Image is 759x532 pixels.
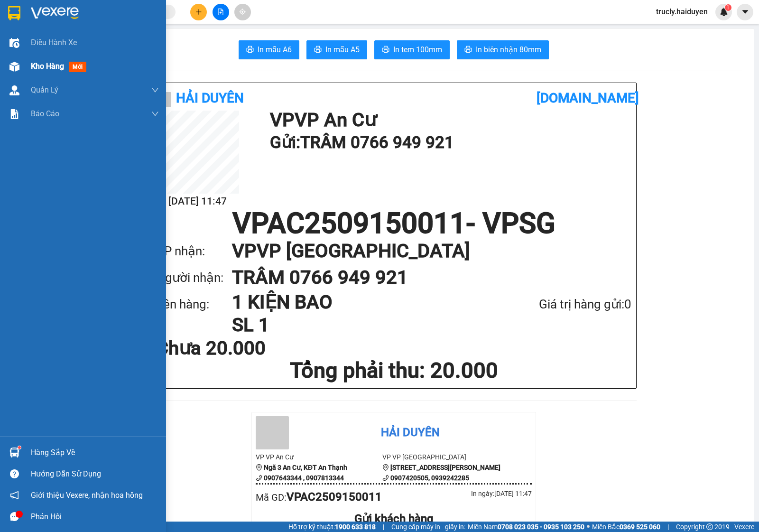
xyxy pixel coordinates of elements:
[81,9,104,19] span: Nhận:
[80,61,178,75] div: 20.000
[382,452,509,462] li: VP VP [GEOGRAPHIC_DATA]
[156,339,313,358] div: Chưa 20.000
[374,40,450,59] button: printerIn tem 100mm
[381,424,440,442] div: Hải Duyên
[9,109,19,119] img: solution-icon
[667,522,669,532] span: |
[382,46,389,55] span: printer
[489,295,631,314] div: Giá trị hàng gửi: 0
[156,209,631,238] h1: VPAC2509150011 - VPSG
[256,510,532,528] div: Gửi khách hàng
[8,19,74,31] div: TRÂM
[81,8,177,31] div: VP [GEOGRAPHIC_DATA]
[706,523,713,530] span: copyright
[464,46,472,55] span: printer
[10,469,19,478] span: question-circle
[81,42,177,56] div: 0766949921
[239,9,246,15] span: aim
[592,522,660,532] span: Miền Bắc
[725,4,731,11] sup: 1
[10,512,19,521] span: message
[737,4,753,20] button: caret-down
[620,523,660,531] strong: 0369 525 060
[156,268,232,288] div: Người nhận:
[390,474,469,482] b: 0907420505, 0939242285
[8,6,20,20] img: logo-vxr
[314,46,322,55] span: printer
[80,64,102,74] span: Chưa :
[264,474,344,482] b: 0907643344 , 0907813344
[232,291,489,314] h1: 1 KIỆN BAO
[190,4,207,20] button: plus
[498,523,584,531] strong: 0708 023 035 - 0935 103 250
[537,90,639,106] b: [DOMAIN_NAME]
[256,464,262,471] span: environment
[69,62,86,72] span: mới
[9,38,19,48] img: warehouse-icon
[18,446,21,449] sup: 1
[8,8,74,19] div: VP An Cư
[8,31,74,44] div: 0766949921
[457,40,549,59] button: printerIn biên nhận 80mm
[325,44,360,56] span: In mẫu A5
[720,8,728,16] img: icon-new-feature
[151,110,159,118] span: down
[383,522,384,532] span: |
[217,9,224,15] span: file-add
[31,62,64,71] span: Kho hàng
[246,46,254,55] span: printer
[476,44,541,56] span: In biên nhận 80mm
[382,464,389,471] span: environment
[31,108,59,120] span: Báo cáo
[8,9,23,19] span: Gửi:
[391,522,465,532] span: Cung cấp máy in - giấy in:
[394,488,532,499] div: In ngày: [DATE] 11:47
[393,44,442,56] span: In tem 100mm
[741,8,750,16] span: caret-down
[726,4,730,11] span: 1
[648,6,715,18] span: trucly.haiduyen
[31,510,159,524] div: Phản hồi
[31,446,159,460] div: Hàng sắp về
[81,31,177,42] div: TRÂM
[151,86,159,94] span: down
[31,37,77,48] span: Điều hành xe
[306,40,367,59] button: printerIn mẫu A5
[213,4,229,20] button: file-add
[195,9,202,15] span: plus
[288,522,376,532] span: Hỗ trợ kỹ thuật:
[234,4,251,20] button: aim
[9,62,19,72] img: warehouse-icon
[256,492,287,503] span: Mã GD :
[258,44,292,56] span: In mẫu A6
[382,475,389,481] span: phone
[31,84,58,96] span: Quản Lý
[239,40,299,59] button: printerIn mẫu A6
[156,295,232,314] div: Tên hàng:
[10,491,19,500] span: notification
[156,242,232,261] div: VP nhận:
[156,194,239,209] h2: [DATE] 11:47
[31,489,143,501] span: Giới thiệu Vexere, nhận hoa hồng
[232,264,612,291] h1: TRÂM 0766 949 921
[287,490,382,504] b: VPAC2509150011
[31,467,159,481] div: Hướng dẫn sử dụng
[232,238,612,264] h1: VP VP [GEOGRAPHIC_DATA]
[9,85,19,95] img: warehouse-icon
[9,448,19,457] img: warehouse-icon
[176,90,244,106] b: Hải Duyên
[390,464,500,471] b: [STREET_ADDRESS][PERSON_NAME]
[270,130,627,156] h1: Gửi: TRÂM 0766 949 921
[468,522,584,532] span: Miền Nam
[270,111,627,130] h1: VP VP An Cư
[232,314,489,336] h1: SL 1
[156,358,631,383] h1: Tổng phải thu: 20.000
[335,523,376,531] strong: 1900 633 818
[256,475,262,481] span: phone
[264,464,347,471] b: Ngã 3 An Cư, KĐT An Thạnh
[256,452,382,462] li: VP VP An Cư
[587,525,590,529] span: ⚪️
